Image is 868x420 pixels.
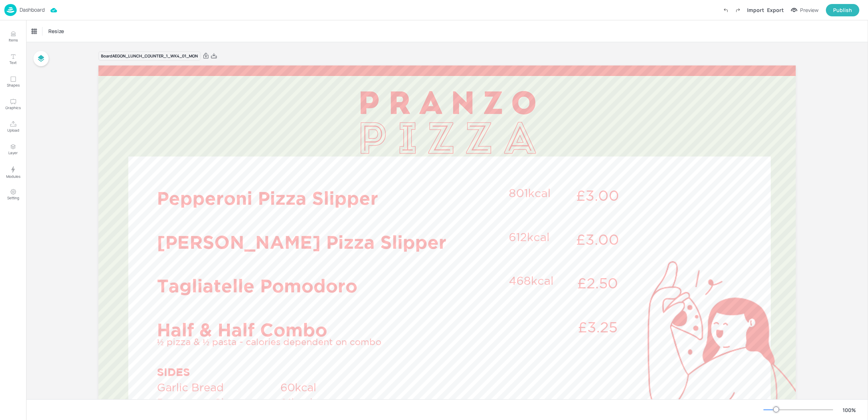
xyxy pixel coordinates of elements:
span: £2.50 [577,275,618,291]
p: Dashboard [20,7,45,12]
div: Import [747,6,764,14]
div: Export [767,6,784,14]
div: Board AEGON_LUNCH_COUNTER_1_WK4_01_MON [98,51,200,61]
span: Resize [47,27,65,35]
span: ½ pizza & ½ pasta - calories dependent on combo [157,337,382,347]
img: logo-86c26b7e.jpg [4,4,17,16]
span: £3.00 [576,231,619,247]
span: Pepperoni Pizza Slipper [157,188,378,208]
span: SIDES [157,366,190,378]
span: £3.25 [578,319,617,335]
span: 81kcal [280,396,313,408]
span: 60kcal [280,381,316,393]
label: Undo (Ctrl + Z) [719,4,732,16]
span: Garlic Bread [157,381,224,393]
label: Redo (Ctrl + Y) [732,4,744,16]
button: Publish [826,4,859,16]
div: 100 % [840,406,858,414]
span: 801kcal [509,187,551,199]
span: 612kcal [509,231,549,243]
span: £3.00 [576,187,619,203]
button: Preview [787,5,823,16]
div: Preview [800,6,819,14]
span: Half & Half Combo [157,319,327,340]
span: [PERSON_NAME] Pizza Slipper [157,232,446,252]
span: Tagliatelle Pomodoro [157,275,357,296]
span: Parmesan Cheese [157,396,253,408]
div: Publish [833,6,852,14]
span: 468kcal [509,274,553,287]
